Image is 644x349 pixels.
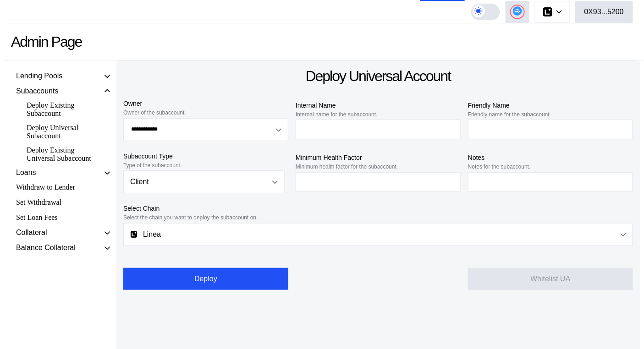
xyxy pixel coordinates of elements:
div: Admin Page [11,33,82,50]
div: Deploy Existing Universal Subaccount [22,145,103,164]
div: Loans [16,169,36,177]
div: Set Loan Fees [13,211,113,224]
div: Withdraw to Lender [13,181,113,194]
div: Subaccount Type [123,152,288,160]
button: chain logo [535,1,570,23]
div: Select the chain you want to deploy the subaccount on. [123,214,633,221]
div: Lending Pools [16,72,62,80]
div: Deploy Existing Subaccount [22,100,103,119]
button: Open menu [123,223,633,246]
img: chain logo [543,7,553,17]
div: Linea [130,230,572,239]
div: Minimum Health Factor [296,153,461,162]
img: chain-logo [130,231,138,238]
div: Friendly name for the subaccount. [468,111,633,118]
div: 0X93...5200 [584,8,624,16]
div: Client [130,178,262,186]
button: Open menu [123,170,285,193]
div: Owner of the subaccount. [123,109,288,116]
div: Minimum health factor for the subaccount. [296,164,461,170]
div: Notes [468,153,633,162]
div: Friendly Name [468,101,633,109]
button: 0X93...5200 [575,1,633,23]
div: Set Withdrawal [13,196,113,209]
div: Internal name for the subaccount. [296,111,461,118]
button: Whitelist UA [468,268,633,290]
div: Owner [123,99,288,108]
div: Balance Collateral [16,244,76,252]
button: Open menu [123,118,288,141]
div: Subaccounts [16,87,59,95]
div: Notes for the subaccount. [468,164,633,170]
div: Deploy Universal Account [306,68,451,85]
div: Select Chain [123,204,633,213]
div: Deploy Universal Subaccount [22,122,103,142]
div: Internal Name [296,101,461,109]
button: Deploy [123,268,288,290]
div: Type of the subaccount. [123,162,288,169]
div: Collateral [16,229,47,237]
